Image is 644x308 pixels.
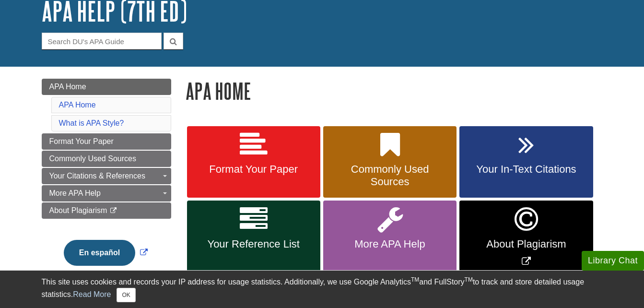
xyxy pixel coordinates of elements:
[109,208,117,214] i: This link opens in a new window
[49,172,145,180] span: Your Citations & References
[42,79,171,95] a: APA Home
[187,201,320,274] a: Your Reference List
[42,168,171,184] a: Your Citations & References
[465,276,473,283] sup: TM
[42,79,171,282] div: Guide Page Menu
[582,251,644,271] button: Library Chat
[49,154,136,163] span: Commonly Used Sources
[330,238,449,250] span: More APA Help
[411,276,419,283] sup: TM
[186,79,603,103] h1: APA Home
[467,163,585,176] span: Your In-Text Citations
[187,126,320,198] a: Format Your Paper
[49,206,107,214] span: About Plagiarism
[42,202,171,219] a: About Plagiarism
[42,33,162,49] input: Search DU's APA Guide
[42,151,171,167] a: Commonly Used Sources
[61,249,150,257] a: Link opens in new window
[323,201,457,274] a: More APA Help
[49,137,114,145] span: Format Your Paper
[49,83,86,91] span: APA Home
[73,290,111,298] a: Read More
[64,240,135,266] button: En español
[330,163,449,188] span: Commonly Used Sources
[117,288,135,302] button: Close
[194,163,313,176] span: Format Your Paper
[59,101,96,109] a: APA Home
[323,126,457,198] a: Commonly Used Sources
[42,185,171,201] a: More APA Help
[459,126,593,198] a: Your In-Text Citations
[42,276,603,302] div: This site uses cookies and records your IP address for usage statistics. Additionally, we use Goo...
[194,238,313,250] span: Your Reference List
[467,238,585,250] span: About Plagiarism
[459,201,593,274] a: Link opens in new window
[49,189,101,197] span: More APA Help
[42,133,171,150] a: Format Your Paper
[59,119,124,127] a: What is APA Style?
